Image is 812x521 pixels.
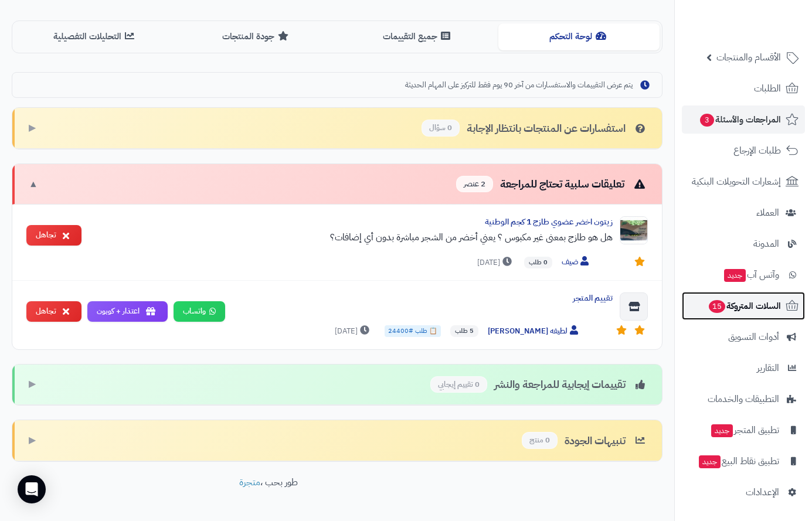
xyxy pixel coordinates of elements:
[235,292,613,304] div: تقييم المتجر
[477,257,515,268] span: [DATE]
[335,325,372,337] span: [DATE]
[29,121,36,135] span: ▶
[176,23,337,50] button: جودة المنتجات
[754,80,781,97] span: الطلبات
[26,301,81,322] button: تجاهل
[692,173,781,190] span: إشعارات التحويلات البنكية
[682,292,805,320] a: السلات المتروكة15
[29,178,38,191] span: ▼
[724,269,746,282] span: جديد
[709,300,725,313] span: 15
[699,455,721,468] span: جديد
[405,80,633,91] span: يتم عرض التقييمات والاستفسارات من آخر 90 يوم فقط للتركيز على المهام الحديثة
[450,325,478,337] span: 5 طلب
[682,447,805,475] a: تطبيق نقاط البيعجديد
[422,120,648,137] div: استفسارات عن المنتجات بانتظار الإجابة
[91,230,613,244] div: هل هو طازج بمعنى غير مكبوس ؟ يعني أخضر من الشجر مباشرة بدون أي إضافات؟
[620,216,648,244] img: Product
[87,301,168,322] button: اعتذار + كوبون
[174,301,225,322] a: واتساب
[562,256,592,268] span: ضيف
[430,376,487,393] span: 0 تقييم إيجابي
[488,325,581,338] span: لطيفه [PERSON_NAME]
[91,216,613,228] div: زيتون اخضر عضوي طازج 1 كجم الوطنية
[753,236,779,252] span: المدونة
[682,478,805,506] a: الإعدادات
[456,176,493,193] span: 2 عنصر
[756,205,779,221] span: العملاء
[522,432,558,449] span: 0 منتج
[716,49,781,66] span: الأقسام والمنتجات
[682,199,805,227] a: العملاء
[682,416,805,444] a: تطبيق المتجرجديد
[711,424,733,437] span: جديد
[29,377,36,391] span: ▶
[682,230,805,258] a: المدونة
[699,111,781,128] span: المراجعات والأسئلة
[682,74,805,103] a: الطلبات
[524,257,552,268] span: 0 طلب
[682,261,805,289] a: وآتس آبجديد
[682,105,805,134] a: المراجعات والأسئلة3
[26,225,81,246] button: تجاهل
[18,475,46,503] div: Open Intercom Messenger
[682,168,805,196] a: إشعارات التحويلات البنكية
[723,267,779,283] span: وآتس آب
[682,323,805,351] a: أدوات التسويق
[430,376,648,393] div: تقييمات إيجابية للمراجعة والنشر
[708,391,779,407] span: التطبيقات والخدمات
[239,475,260,489] a: متجرة
[682,137,805,165] a: طلبات الإرجاع
[708,298,781,314] span: السلات المتروكة
[385,325,441,337] span: 📋 طلب #24400
[15,23,176,50] button: التحليلات التفصيلية
[728,329,779,345] span: أدوات التسويق
[498,23,660,50] button: لوحة التحكم
[456,176,648,193] div: تعليقات سلبية تحتاج للمراجعة
[710,422,779,438] span: تطبيق المتجر
[337,23,498,50] button: جميع التقييمات
[682,354,805,382] a: التقارير
[746,484,779,500] span: الإعدادات
[733,142,781,159] span: طلبات الإرجاع
[682,385,805,413] a: التطبيقات والخدمات
[422,120,460,137] span: 0 سؤال
[698,453,779,469] span: تطبيق نقاط البيع
[522,432,648,449] div: تنبيهات الجودة
[700,114,714,127] span: 3
[29,434,36,447] span: ▶
[757,360,779,376] span: التقارير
